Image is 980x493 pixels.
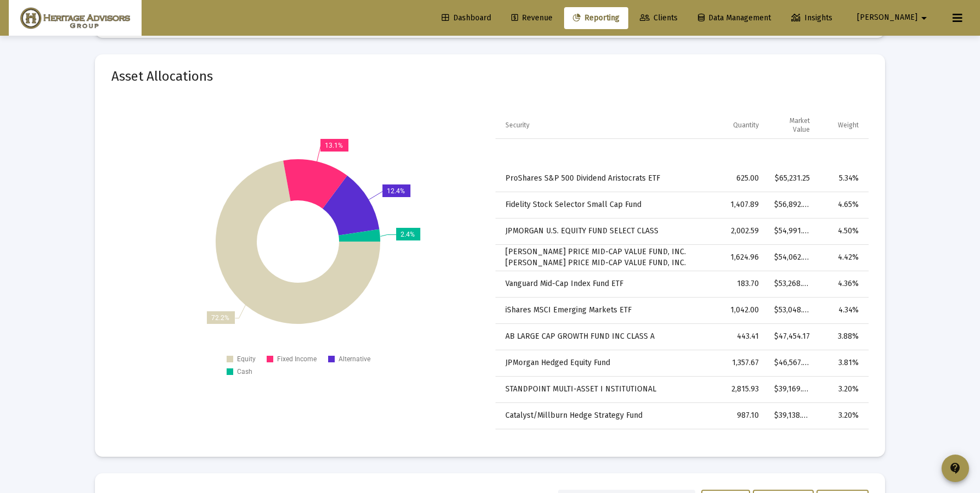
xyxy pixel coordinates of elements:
[495,86,869,429] div: Data grid
[825,278,859,289] div: 4.36%
[767,113,818,139] td: Column Market Value
[712,244,767,271] td: 1,624.96
[712,218,767,244] td: 2,002.59
[237,355,256,363] text: Equity
[573,13,619,23] span: Reporting
[767,165,818,192] td: $65,231.25
[825,331,859,342] div: 3.88%
[782,7,841,29] a: Insights
[631,7,686,29] a: Clients
[433,7,500,29] a: Dashboard
[767,297,818,323] td: $53,048.22
[495,244,712,271] td: [PERSON_NAME] PRICE MID-CAP VALUE FUND, INC. [PERSON_NAME] PRICE MID-CAP VALUE FUND, INC.
[495,165,712,192] td: ProShares S&P 500 Dividend Aristocrats ETF
[325,142,343,149] text: 13.1%
[844,7,944,29] button: [PERSON_NAME]
[791,13,832,23] span: Insights
[774,116,810,134] div: Market Value
[825,252,859,263] div: 4.42%
[767,323,818,350] td: $47,454.17
[442,13,491,23] span: Dashboard
[767,376,818,402] td: $39,169.56
[689,7,780,29] a: Data Management
[825,357,859,368] div: 3.81%
[825,305,859,316] div: 4.34%
[712,165,767,192] td: 625.00
[825,173,859,184] div: 5.34%
[767,218,818,244] td: $54,991.23
[277,355,317,363] text: Fixed Income
[495,376,712,402] td: STANDPOINT MULTI-ASSET I NSTITUTIONAL
[712,297,767,323] td: 1,042.00
[767,244,818,271] td: $54,062.39
[17,7,133,29] img: Dashboard
[495,350,712,376] td: JPMorgan Hedged Equity Fund
[495,297,712,323] td: iShares MSCI Emerging Markets ETF
[767,350,818,376] td: $46,567.91
[698,13,771,23] span: Data Management
[387,187,405,195] text: 12.4%
[733,121,759,130] div: Quantity
[505,121,530,130] div: Security
[767,271,818,297] td: $53,268.80
[111,71,213,82] mat-card-title: Asset Allocations
[767,192,818,218] td: $56,892.71
[712,402,767,429] td: 987.10
[503,7,561,29] a: Revenue
[401,231,415,238] text: 2.4%
[495,192,712,218] td: Fidelity Stock Selector Small Cap Fund
[825,226,859,237] div: 4.50%
[640,13,678,23] span: Clients
[712,376,767,402] td: 2,815.93
[949,462,962,475] mat-icon: contact_support
[237,368,252,376] text: Cash
[825,199,859,210] div: 4.65%
[825,384,859,395] div: 3.20%
[917,7,931,29] mat-icon: arrow_drop_down
[211,314,229,322] text: 72.2%
[495,271,712,297] td: Vanguard Mid-Cap Index Fund ETF
[564,7,628,29] a: Reporting
[818,113,869,139] td: Column Weight
[495,323,712,350] td: AB LARGE CAP GROWTH FUND INC CLASS A
[857,13,917,23] span: [PERSON_NAME]
[767,402,818,429] td: $39,138.44
[495,218,712,244] td: JPMORGAN U.S. EQUITY FUND SELECT CLASS
[712,323,767,350] td: 443.41
[838,121,859,130] div: Weight
[712,271,767,297] td: 183.70
[339,355,370,363] text: Alternative
[712,113,767,139] td: Column Quantity
[712,350,767,376] td: 1,357.67
[495,113,712,139] td: Column Security
[511,13,553,23] span: Revenue
[495,402,712,429] td: Catalyst/Millburn Hedge Strategy Fund
[712,192,767,218] td: 1,407.89
[825,410,859,421] div: 3.20%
